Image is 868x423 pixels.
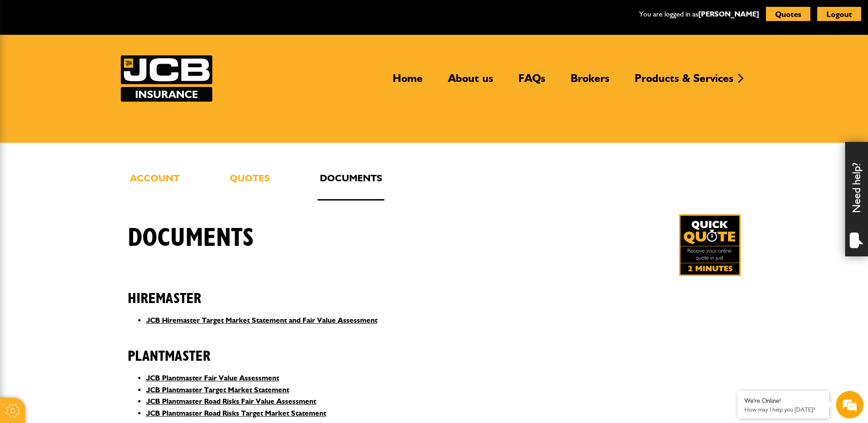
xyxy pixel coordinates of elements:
[146,385,289,394] a: JCB Plantmaster Target Market Statement
[744,406,822,413] p: How may I help you today?
[679,214,741,276] img: Quick Quote
[121,55,212,102] a: JCB Insurance Services
[146,316,377,325] a: JCB Hiremaster Target Market Statement and Fair Value Assessment
[128,276,741,307] h2: Hiremaster
[128,170,182,201] a: Account
[146,409,326,418] a: JCB Plantmaster Road Risks Target Market Statement
[227,170,272,201] a: Quotes
[766,7,810,21] button: Quotes
[744,397,822,405] div: We're Online!
[698,10,759,18] a: [PERSON_NAME]
[845,142,868,256] div: Need help?
[817,7,861,21] button: Logout
[564,71,616,92] a: Brokers
[441,71,500,92] a: About us
[128,334,741,365] h2: Plantmaster
[386,71,430,92] a: Home
[121,55,212,102] img: JCB Insurance Services logo
[128,223,254,254] h1: Documents
[318,170,384,201] a: Documents
[146,397,316,406] a: JCB Plantmaster Road Risks Fair Value Assessment
[628,71,740,92] a: Products & Services
[679,214,741,276] a: Get your insurance quote in just 2-minutes
[512,71,552,92] a: FAQs
[146,374,279,382] a: JCB Plantmaster Fair Value Assessment
[639,8,759,20] p: You are logged in as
